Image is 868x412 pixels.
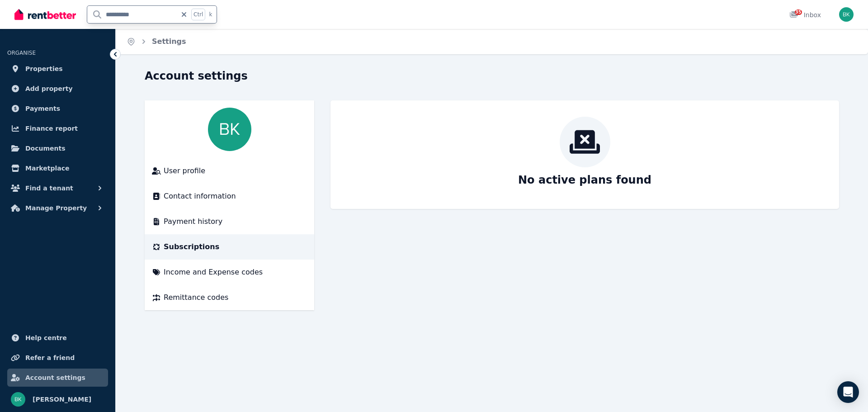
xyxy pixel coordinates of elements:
[152,191,307,202] a: Contact information
[152,292,307,303] a: Remittance codes
[145,69,248,83] h1: Account settings
[518,173,651,187] p: No active plans found
[7,329,108,347] a: Help centre
[25,103,60,114] span: Payments
[11,392,25,407] img: bella karapetian
[25,352,75,363] span: Refer a friend
[152,242,307,252] a: Subscriptions
[25,123,78,134] span: Finance report
[7,119,108,137] a: Finance report
[7,369,108,387] a: Account settings
[191,9,205,20] span: Ctrl
[795,9,802,15] span: 35
[7,139,108,157] a: Documents
[7,159,108,177] a: Marketplace
[839,7,854,22] img: bella karapetian
[152,37,186,46] a: Settings
[7,199,108,217] button: Manage Property
[152,267,307,278] a: Income and Expense codes
[164,191,236,202] span: Contact information
[7,179,108,197] button: Find a tenant
[152,216,307,227] a: Payment history
[164,242,219,252] span: Subscriptions
[789,10,821,19] div: Inbox
[14,8,76,21] img: RentBetter
[7,349,108,367] a: Refer a friend
[164,292,228,303] span: Remittance codes
[25,203,87,213] span: Manage Property
[7,60,108,78] a: Properties
[25,143,66,154] span: Documents
[25,332,67,343] span: Help centre
[7,99,108,118] a: Payments
[837,381,859,403] div: Open Intercom Messenger
[164,216,222,227] span: Payment history
[25,163,69,174] span: Marketplace
[209,11,212,18] span: k
[208,108,251,151] img: bella karapetian
[25,372,85,383] span: Account settings
[7,50,36,56] span: ORGANISE
[116,29,197,54] nav: Breadcrumb
[25,63,63,74] span: Properties
[33,394,91,405] span: [PERSON_NAME]
[152,166,307,176] a: User profile
[7,80,108,98] a: Add property
[25,183,73,194] span: Find a tenant
[164,267,263,278] span: Income and Expense codes
[164,166,205,176] span: User profile
[25,83,73,94] span: Add property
